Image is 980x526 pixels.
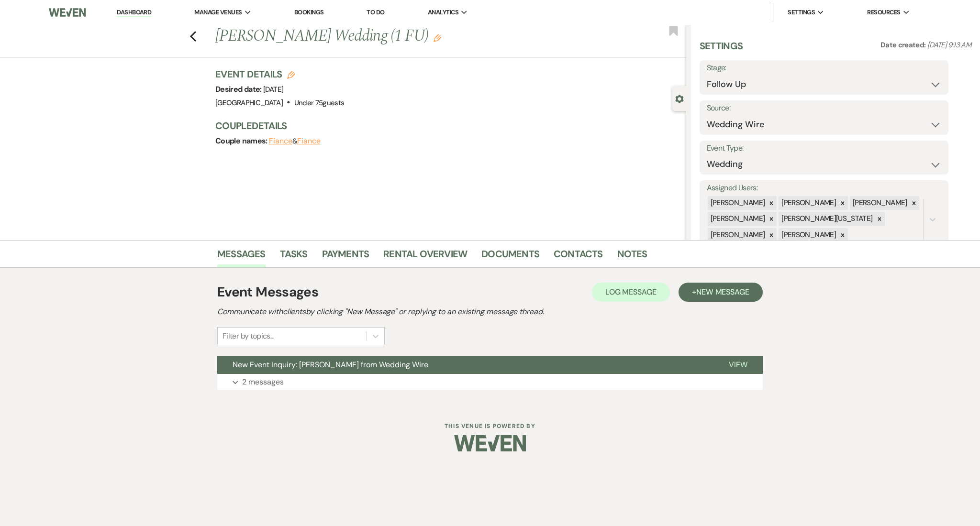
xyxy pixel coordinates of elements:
[708,212,767,226] div: [PERSON_NAME]
[867,8,900,17] span: Resources
[49,2,86,22] img: Weven Logo
[217,246,266,267] a: Messages
[481,246,539,267] a: Documents
[215,84,263,94] span: Desired date:
[679,283,763,302] button: +New Message
[779,212,874,226] div: [PERSON_NAME][US_STATE]
[707,61,941,75] label: Stage:
[269,136,320,146] span: &
[880,40,927,50] span: Date created:
[294,98,345,108] span: Under 75 guests
[708,228,767,242] div: [PERSON_NAME]
[217,356,713,374] button: New Event Inquiry: [PERSON_NAME] from Wedding Wire
[215,67,345,81] h3: Event Details
[383,246,467,267] a: Rental Overview
[217,374,763,390] button: 2 messages
[297,137,321,145] button: Fiance
[242,376,284,388] p: 2 messages
[554,246,603,267] a: Contacts
[605,287,657,297] span: Log Message
[280,246,308,267] a: Tasks
[927,40,971,50] span: [DATE] 9:13 AM
[117,8,151,17] a: Dashboard
[696,287,749,297] span: New Message
[217,282,318,302] h1: Event Messages
[367,8,384,16] a: To Do
[700,39,743,60] h3: Settings
[215,119,677,132] h3: Couple Details
[617,246,647,267] a: Notes
[707,101,941,115] label: Source:
[675,94,684,103] button: Close lead details
[294,8,324,16] a: Bookings
[592,283,670,302] button: Log Message
[713,356,763,374] button: View
[215,98,283,108] span: [GEOGRAPHIC_DATA]
[729,360,747,370] span: View
[708,196,767,210] div: [PERSON_NAME]
[194,8,242,17] span: Manage Venues
[850,196,909,210] div: [PERSON_NAME]
[454,427,526,460] img: Weven Logo
[779,228,837,242] div: [PERSON_NAME]
[779,196,837,210] div: [PERSON_NAME]
[215,25,588,48] h1: [PERSON_NAME] Wedding (1 FU)
[428,8,458,17] span: Analytics
[269,137,292,145] button: Fiance
[215,136,269,146] span: Couple names:
[707,142,941,155] label: Event Type:
[322,246,369,267] a: Payments
[788,8,815,17] span: Settings
[434,33,441,42] button: Edit
[707,181,941,195] label: Assigned Users:
[233,360,428,370] span: New Event Inquiry: [PERSON_NAME] from Wedding Wire
[263,85,283,94] span: [DATE]
[217,306,763,318] h2: Communicate with clients by clicking "New Message" or replying to an existing message thread.
[223,330,274,342] div: Filter by topics...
